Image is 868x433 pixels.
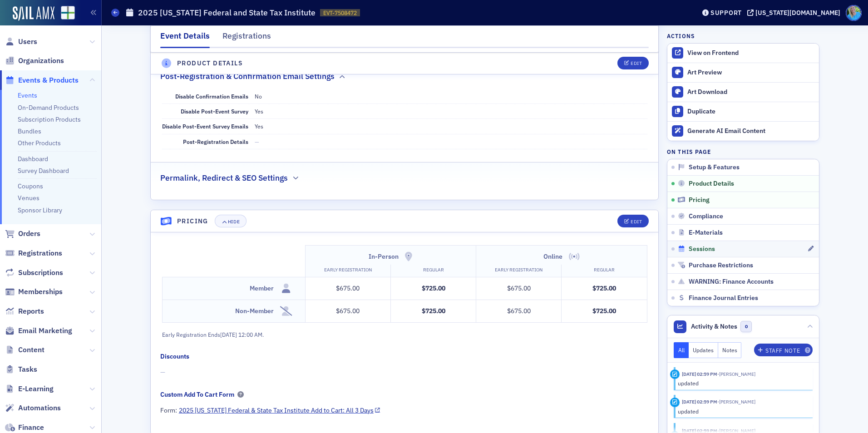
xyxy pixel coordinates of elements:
button: Notes [718,342,742,358]
a: 2025 [US_STATE] Federal & State Tax Institute Add to Cart: All 3 Days [179,406,380,415]
span: Disable Confirmation Emails [175,93,248,100]
th: Regular [390,265,476,277]
img: SailAMX [61,6,75,20]
h2: Permalink, Redirect & SEO Settings [160,172,288,184]
span: Orders [18,229,40,239]
div: updated [678,407,806,415]
div: Art Download [687,88,814,96]
a: View Homepage [54,6,75,21]
button: Duplicate [667,102,819,121]
div: [US_STATE][DOMAIN_NAME] [755,9,840,17]
img: SailAMX [13,6,54,21]
h2: Post-Registration & Confirmation Email Settings [160,70,335,82]
div: View on Frontend [687,49,814,57]
span: $675.00 [336,284,360,292]
span: Activity & Notes [691,322,737,331]
th: Early Registration [305,265,390,277]
h4: On this page [667,148,819,156]
div: Update [670,369,680,379]
span: Profile [846,5,862,21]
h4: Actions [667,32,695,40]
button: Hide [215,215,247,227]
div: Duplicate [687,108,814,116]
button: Updates [689,342,718,358]
a: Registrations [5,248,62,258]
span: Automations [18,403,61,413]
button: All [674,342,689,358]
div: Staff Note [765,348,800,353]
a: Subscription Products [18,115,81,123]
a: Automations [5,403,61,413]
a: Venues [18,194,39,202]
div: Event Details [160,30,210,48]
a: Content [5,345,44,355]
a: Users [5,37,37,47]
button: Staff Note [754,344,813,356]
h1: 2025 [US_STATE] Federal and State Tax Institute [138,7,316,18]
h4: In-Person [369,252,399,261]
span: Post-Registration Details [183,138,248,145]
div: Early Registration Ends . [162,329,467,339]
span: Finance [18,423,44,433]
a: Sponsor Library [18,206,62,214]
span: [DATE] 12:00 AM [220,331,262,338]
span: WARNING: Finance Accounts [689,278,774,286]
h4: Product Details [177,59,243,68]
span: — [255,138,259,145]
span: Finance Journal Entries [689,294,758,302]
span: Subscriptions [18,268,63,278]
span: Purchase Restrictions [689,261,753,270]
div: updated [678,379,806,387]
time: 8/12/2025 02:59 PM [682,371,717,377]
div: Discounts [160,352,189,361]
a: Email Marketing [5,326,72,336]
a: Dashboard [18,155,48,163]
span: Product Details [689,180,734,188]
span: Registrations [18,248,62,258]
a: Art Download [667,82,819,102]
a: On-Demand Products [18,103,79,112]
div: Registrations [222,30,271,47]
div: Edit [631,61,642,66]
span: Pricing [689,196,710,204]
h4: Non-Member [235,306,274,316]
span: $675.00 [507,307,531,315]
span: Setup & Features [689,163,740,172]
a: Events & Products [5,75,79,85]
h4: Pricing [177,216,208,226]
h4: Online [543,252,562,261]
a: Survey Dashboard [18,167,69,175]
a: Other Products [18,139,61,147]
button: Edit [617,215,649,227]
span: Reports [18,306,44,316]
a: Events [18,91,37,99]
span: Disable Post-Event Survey [181,108,248,115]
a: View on Frontend [667,44,819,63]
div: Art Preview [687,69,814,77]
div: Form: [160,406,177,415]
div: Support [710,9,742,17]
span: Disable Post-Event Survey Emails [162,123,248,130]
a: E-Learning [5,384,54,394]
span: Organizations [18,56,64,66]
span: Kristi Gates [717,371,755,377]
button: Generate AI Email Content [667,121,819,141]
dd: Yes [255,119,647,133]
div: Custom Add To Cart Form [160,390,234,399]
span: $725.00 [422,307,445,315]
span: Sessions [689,245,715,253]
span: E-Learning [18,384,54,394]
time: 8/12/2025 02:59 PM [682,399,717,405]
a: Orders [5,229,40,239]
a: Subscriptions [5,268,63,278]
span: Kristi Gates [717,399,755,405]
div: Generate AI Email Content [687,127,814,135]
span: $725.00 [422,284,445,292]
div: Hide [228,219,240,224]
span: Events & Products [18,75,79,85]
span: 0 [740,321,752,332]
span: $675.00 [336,307,360,315]
div: Update [670,398,680,407]
a: Bundles [18,127,41,135]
